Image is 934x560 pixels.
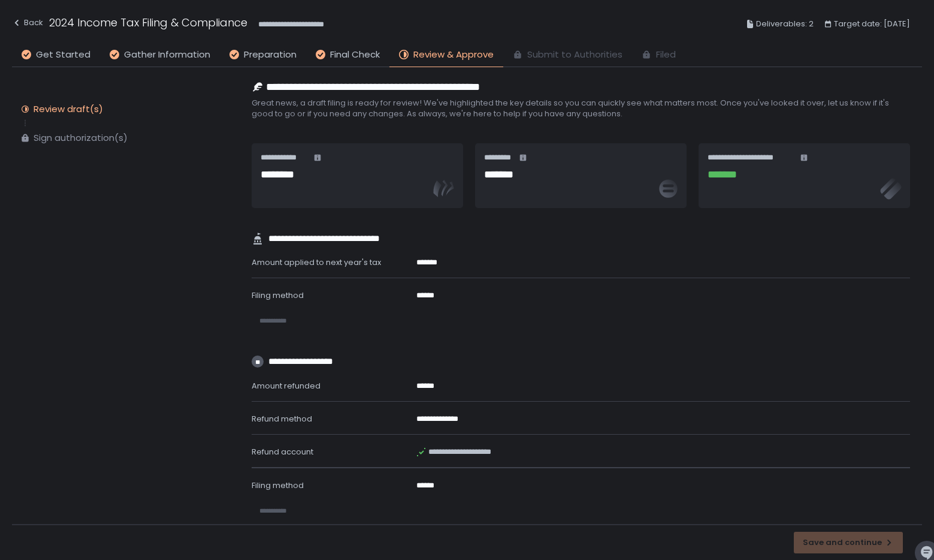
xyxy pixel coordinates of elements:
[49,14,247,31] h1: 2024 Income Tax Filing & Compliance
[252,290,304,301] span: Filing method
[244,48,297,62] span: Preparation
[252,480,304,491] span: Filing method
[252,413,312,424] span: Refund method
[252,380,321,392] span: Amount refunded
[527,48,622,62] span: Submit to Authorities
[413,48,494,62] span: Review & Approve
[330,48,380,62] span: Final Check
[756,17,814,31] span: Deliverables: 2
[34,132,128,144] div: Sign authorization(s)
[834,17,910,31] span: Target date: [DATE]
[252,257,381,268] span: Amount applied to next year's tax
[124,48,210,62] span: Gather Information
[34,103,103,115] div: Review draft(s)
[656,48,676,62] span: Filed
[12,16,43,30] div: Back
[252,98,910,119] span: Great news, a draft filing is ready for review! We've highlighted the key details so you can quic...
[252,446,313,457] span: Refund account
[36,48,90,62] span: Get Started
[12,14,43,34] button: Back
